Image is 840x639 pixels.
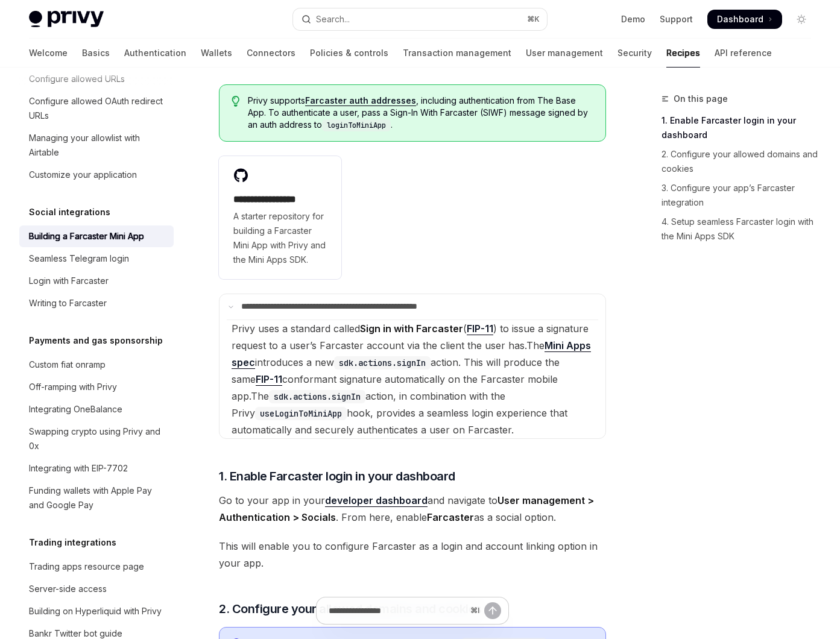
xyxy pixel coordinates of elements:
div: Seamless Telegram login [29,251,129,266]
a: Security [617,39,652,68]
button: Open search [293,8,548,30]
div: Integrating with EIP-7702 [29,461,128,476]
span: 1. Enable Farcaster login in your dashboard [219,468,455,485]
div: Writing to Farcaster [29,296,107,310]
input: Ask a question... [329,597,466,624]
strong: Sign in with Farcaster [360,323,463,335]
div: Building on Hyperliquid with Privy [29,604,162,619]
button: Toggle dark mode [792,10,811,29]
span: A starter repository for building a Farcaster Mini App with Privy and the Mini Apps SDK. [233,209,327,267]
a: Server-side access [19,578,174,600]
h5: Social integrations [29,205,110,219]
div: Search... [316,12,350,27]
a: Integrating OneBalance [19,398,174,420]
code: sdk.actions.signIn [334,356,431,370]
a: Building on Hyperliquid with Privy [19,600,174,622]
a: Basics [82,39,110,68]
a: Connectors [247,39,295,68]
span: Privy supports , including authentication from The Base App. To authenticate a user, pass a Sign-... [248,95,593,131]
a: 1. Enable Farcaster login in your dashboard [662,111,821,145]
a: Seamless Telegram login [19,248,174,269]
a: User management [526,39,603,68]
span: Privy uses a standard called ( ) to issue a signature request to a user’s Farcaster account via t... [232,323,589,351]
div: Customize your application [29,168,137,182]
div: Trading apps resource page [29,559,144,574]
img: light logo [29,11,104,28]
a: 2. Configure your allowed domains and cookies [662,145,821,178]
code: loginToMiniApp [322,119,391,131]
a: Managing your allowlist with Airtable [19,127,174,163]
h5: Trading integrations [29,535,116,550]
strong: Farcaster [427,511,474,523]
div: Custom fiat onramp [29,357,106,372]
a: FIP-11 [467,323,493,335]
code: sdk.actions.signIn [269,390,365,403]
span: The introduces a new action. This will produce the same conformant signature automatically on the... [232,339,591,402]
a: Support [660,13,693,25]
a: Customize your application [19,164,174,186]
div: Managing your allowlist with Airtable [29,131,166,160]
div: Funding wallets with Apple Pay and Google Pay [29,483,166,512]
div: Building a Farcaster Mini App [29,229,144,244]
button: Send message [484,602,501,619]
div: Server-side access [29,582,107,596]
a: Building a Farcaster Mini App [19,225,174,247]
a: Policies & controls [310,39,388,68]
span: Go to your app in your and navigate to . From here, enable as a social option. [219,492,606,526]
a: Integrating with EIP-7702 [19,458,174,479]
strong: User management > Authentication > Socials [219,494,594,523]
a: Funding wallets with Apple Pay and Google Pay [19,480,174,516]
div: Configure allowed OAuth redirect URLs [29,94,166,123]
div: Swapping crypto using Privy and 0x [29,424,166,453]
a: FIP-11 [256,373,282,386]
span: The action, in combination with the Privy hook, provides a seamless login experience that automat... [232,390,567,436]
h5: Payments and gas sponsorship [29,333,163,348]
a: Demo [621,13,645,25]
span: Dashboard [717,13,763,25]
a: Authentication [124,39,186,68]
a: Welcome [29,39,68,68]
a: Transaction management [403,39,511,68]
a: Trading apps resource page [19,556,174,578]
span: ⌘ K [527,14,540,24]
div: Login with Farcaster [29,274,109,288]
code: useLoginToMiniApp [255,407,347,420]
a: Off-ramping with Privy [19,376,174,398]
a: Recipes [666,39,700,68]
a: Dashboard [707,10,782,29]
a: 3. Configure your app’s Farcaster integration [662,178,821,212]
a: developer dashboard [325,494,428,507]
div: Integrating OneBalance [29,402,122,417]
a: Swapping crypto using Privy and 0x [19,421,174,457]
a: Login with Farcaster [19,270,174,292]
svg: Tip [232,96,240,107]
a: Custom fiat onramp [19,354,174,376]
span: On this page [674,92,728,106]
a: API reference [715,39,772,68]
div: Off-ramping with Privy [29,380,117,394]
a: Writing to Farcaster [19,292,174,314]
a: Mini Apps spec [232,339,591,369]
span: This will enable you to configure Farcaster as a login and account linking option in your app. [219,538,606,571]
a: Farcaster auth addresses [305,95,416,106]
a: **** **** **** **A starter repository for building a Farcaster Mini App with Privy and the Mini A... [219,156,341,279]
a: 4. Setup seamless Farcaster login with the Mini Apps SDK [662,212,821,246]
a: Configure allowed OAuth redirect URLs [19,90,174,127]
a: Wallets [201,39,232,68]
